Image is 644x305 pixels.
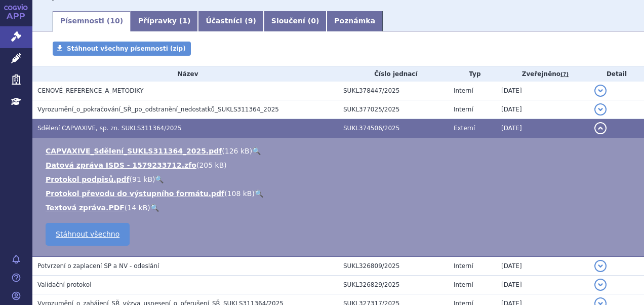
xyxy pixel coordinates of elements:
span: Externí [454,125,475,132]
td: SUKL378447/2025 [338,82,449,100]
th: Typ [449,66,496,82]
span: Interní [454,87,473,94]
span: Potvrzení o zaplacení SP a NV - odeslání [37,262,159,270]
span: 126 kB [225,147,250,155]
a: Poznámka [327,11,383,31]
span: Stáhnout všechny písemnosti (zip) [67,45,186,52]
span: Sdělení CAPVAXIVE, sp. zn. SUKLS311364/2025 [37,125,182,132]
button: detail [594,260,607,272]
span: 9 [248,17,253,25]
span: 14 kB [127,204,147,212]
button: detail [594,279,607,291]
td: [DATE] [496,276,589,294]
button: detail [594,85,607,97]
th: Název [32,66,338,82]
a: CAPVAXIVE_Sdělení_SUKLS311364_2025.pdf [46,147,222,155]
td: SUKL374506/2025 [338,119,449,138]
td: [DATE] [496,119,589,138]
a: Protokol převodu do výstupního formátu.pdf [46,189,224,198]
li: ( ) [46,160,634,170]
a: Stáhnout všechno [46,223,130,246]
a: Sloučení (0) [264,11,327,31]
li: ( ) [46,203,634,213]
button: detail [594,103,607,116]
span: CENOVÉ_REFERENCE_A_METODIKY [37,87,144,94]
td: [DATE] [496,256,589,276]
span: 1 [182,17,187,25]
li: ( ) [46,146,634,156]
span: Vyrozumění_o_pokračování_SŘ_po_odstranění_nedostatků_SUKLS311364_2025 [37,106,279,113]
a: Přípravky (1) [131,11,198,31]
a: Textová zpráva.PDF [46,204,125,212]
li: ( ) [46,188,634,199]
a: Písemnosti (10) [53,11,131,31]
td: [DATE] [496,82,589,100]
span: Interní [454,262,473,270]
button: detail [594,122,607,134]
span: Validační protokol [37,281,92,288]
a: 🔍 [150,204,159,212]
td: SUKL326809/2025 [338,256,449,276]
td: SUKL326829/2025 [338,276,449,294]
span: 10 [110,17,119,25]
a: Datová zpráva ISDS - 1579233712.zfo [46,161,196,169]
li: ( ) [46,174,634,184]
span: 91 kB [132,175,152,183]
a: Protokol podpisů.pdf [46,175,130,183]
span: Interní [454,281,473,288]
a: Stáhnout všechny písemnosti (zip) [53,42,191,56]
a: Účastníci (9) [198,11,263,31]
span: 108 kB [227,189,252,198]
abbr: (?) [560,71,569,78]
th: Detail [589,66,644,82]
span: 0 [311,17,316,25]
td: SUKL377025/2025 [338,100,449,119]
th: Zveřejněno [496,66,589,82]
a: 🔍 [252,147,261,155]
span: 205 kB [199,161,224,169]
a: 🔍 [255,189,263,198]
a: 🔍 [155,175,164,183]
td: [DATE] [496,100,589,119]
span: Interní [454,106,473,113]
th: Číslo jednací [338,66,449,82]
